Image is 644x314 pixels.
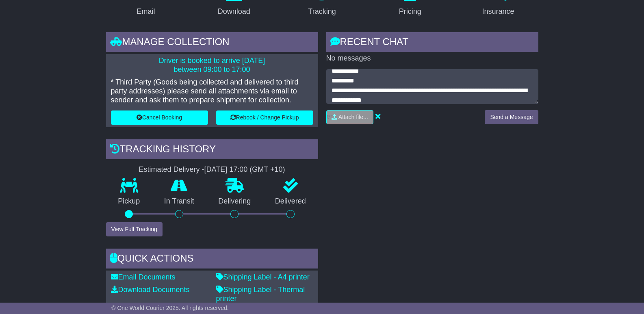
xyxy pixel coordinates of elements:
[152,197,206,206] p: In Transit
[106,249,318,271] div: Quick Actions
[399,6,421,17] div: Pricing
[326,32,538,54] div: RECENT CHAT
[485,110,538,124] button: Send a Message
[106,222,163,236] button: View Full Tracking
[106,165,318,174] div: Estimated Delivery -
[137,6,155,17] div: Email
[106,197,152,206] p: Pickup
[206,197,263,206] p: Delivering
[111,286,190,294] a: Download Documents
[263,197,318,206] p: Delivered
[111,273,176,281] a: Email Documents
[216,273,310,281] a: Shipping Label - A4 printer
[111,110,208,125] button: Cancel Booking
[106,139,318,161] div: Tracking history
[111,305,229,311] span: © One World Courier 2025. All rights reserved.
[111,56,313,74] p: Driver is booked to arrive [DATE] between 09:00 to 17:00
[216,286,305,303] a: Shipping Label - Thermal printer
[326,54,538,63] p: No messages
[482,6,514,17] div: Insurance
[218,6,250,17] div: Download
[111,78,313,104] p: * Third Party (Goods being collected and delivered to third party addresses) please send all atta...
[106,32,318,54] div: Manage collection
[216,110,313,125] button: Rebook / Change Pickup
[308,6,336,17] div: Tracking
[204,165,285,174] div: [DATE] 17:00 (GMT +10)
